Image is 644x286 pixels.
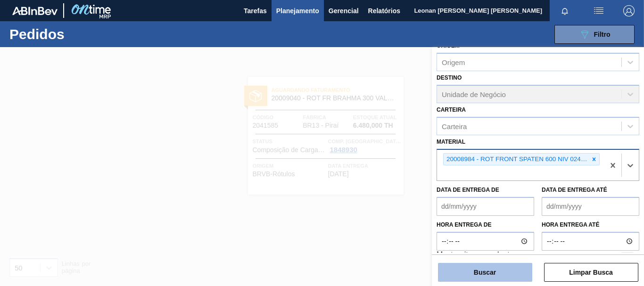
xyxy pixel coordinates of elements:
[437,139,465,145] label: Material
[437,187,499,193] label: Data de Entrega de
[542,197,639,216] input: dd/mm/yyyy
[12,7,58,15] img: TNhmsLtSVTkK8tSr43FrP2fwEKptu5GPRR3wAAAABJRU5ErkJggg==
[437,106,466,113] label: Carteira
[437,218,534,232] label: Hora entrega de
[9,29,141,40] h1: Pedidos
[329,5,359,16] span: Gerencial
[444,154,589,165] div: 20008984 - ROT FRONT SPATEN 600 NIV 024 CX27MIL
[623,5,635,16] img: Logout
[276,5,319,16] span: Planejamento
[442,58,465,66] div: Origem
[368,5,400,16] span: Relatórios
[593,5,604,16] img: userActions
[437,74,462,81] label: Destino
[244,5,267,16] span: Tarefas
[594,31,611,38] span: Filtro
[542,187,607,193] label: Data de Entrega até
[550,4,580,17] button: Notificações
[542,218,639,232] label: Hora entrega até
[442,122,467,130] div: Carteira
[437,197,534,216] input: dd/mm/yyyy
[554,25,635,44] button: Filtro
[437,251,518,262] label: Mostrar itens pendentes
